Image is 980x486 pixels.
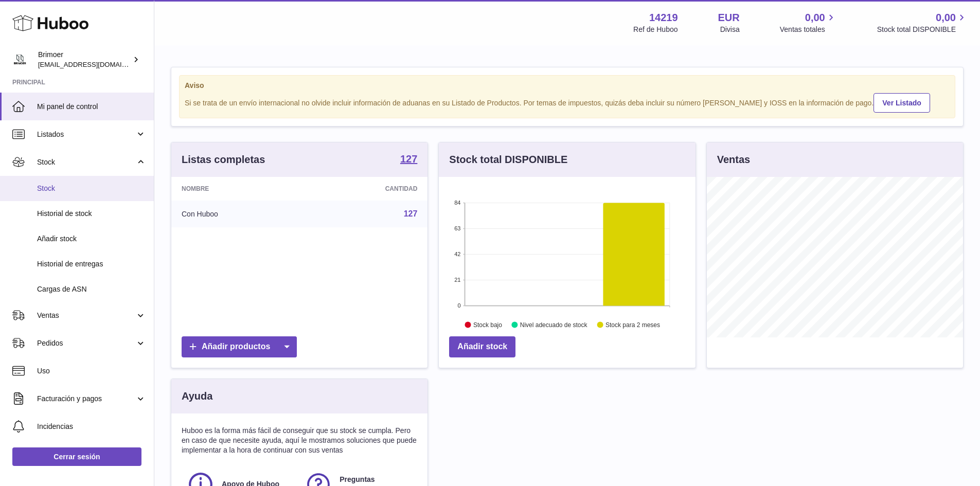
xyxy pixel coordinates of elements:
span: Mi panel de control [37,102,146,112]
h3: Listas completas [182,153,265,167]
span: Pedidos [37,338,135,348]
span: Añadir stock [37,234,146,244]
span: 0,00 [805,11,825,25]
a: Ver Listado [874,93,930,113]
text: Nivel adecuado de stock [520,321,588,329]
text: 42 [455,251,461,257]
a: Añadir productos [182,336,297,357]
text: Stock bajo [473,321,502,329]
strong: EUR [718,11,740,25]
text: 63 [455,225,461,231]
div: Ref de Huboo [633,25,678,34]
p: Huboo es la forma más fácil de conseguir que su stock se cumpla. Pero en caso de que necesite ayu... [182,426,417,455]
span: Listados [37,130,135,139]
span: Ventas [37,311,135,320]
h3: Ventas [717,153,750,167]
h3: Ayuda [182,389,212,403]
div: Divisa [720,25,740,34]
span: Stock total DISPONIBLE [877,25,968,34]
a: 127 [400,154,417,166]
div: Si se trata de un envío internacional no olvide incluir información de aduanas en su Listado de P... [185,92,950,113]
th: Cantidad [305,177,428,201]
strong: 14219 [649,11,678,25]
a: 127 [404,209,418,218]
span: Facturación y pagos [37,394,135,404]
a: 0,00 Ventas totales [780,11,837,34]
text: 21 [455,277,461,283]
strong: 127 [400,154,417,164]
img: oroses@renuevo.es [12,52,28,67]
text: 0 [458,302,461,309]
h3: Stock total DISPONIBLE [449,153,567,167]
a: 0,00 Stock total DISPONIBLE [877,11,968,34]
th: Nombre [171,177,305,201]
span: Uso [37,366,146,376]
span: Cargas de ASN [37,284,146,294]
text: Stock para 2 meses [605,321,660,329]
span: Historial de entregas [37,259,146,269]
div: Brimoer [38,50,131,69]
td: Con Huboo [171,201,305,227]
strong: Aviso [185,81,950,91]
a: Cerrar sesión [12,447,141,466]
a: Añadir stock [449,336,515,357]
span: Stock [37,157,135,167]
span: 0,00 [936,11,956,25]
span: Ventas totales [780,25,837,34]
span: Stock [37,184,146,193]
span: Historial de stock [37,209,146,219]
text: 84 [455,200,461,206]
span: [EMAIL_ADDRESS][DOMAIN_NAME] [38,60,151,68]
span: Incidencias [37,422,146,431]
